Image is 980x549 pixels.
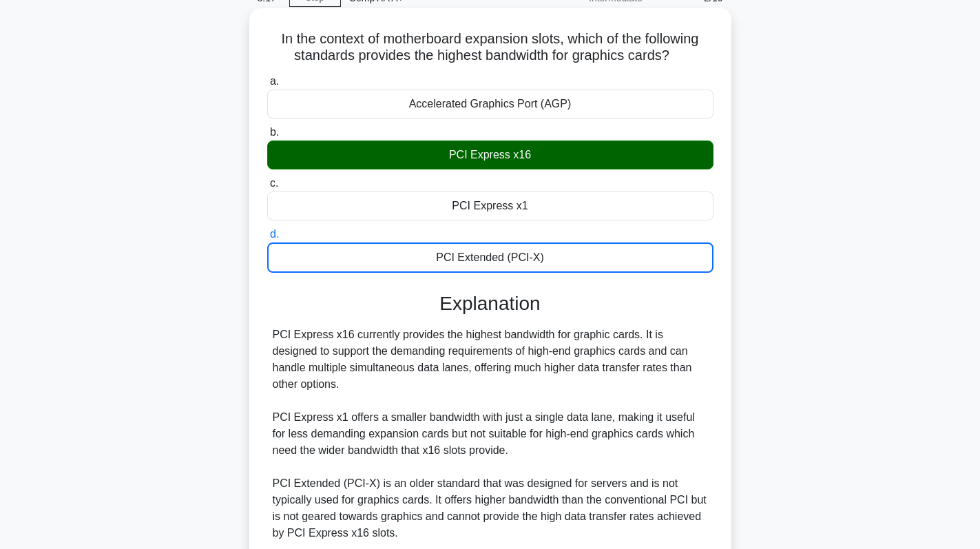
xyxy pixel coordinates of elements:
[267,242,713,273] div: PCI Extended (PCI-X)
[270,228,279,240] span: d.
[266,30,715,65] h5: In the context of motherboard expansion slots, which of the following standards provides the high...
[270,75,279,87] span: a.
[270,177,278,189] span: c.
[270,126,279,138] span: b.
[267,141,713,169] div: PCI Express x16
[275,292,705,315] h3: Explanation
[267,90,713,118] div: Accelerated Graphics Port (AGP)
[267,191,713,220] div: PCI Express x1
